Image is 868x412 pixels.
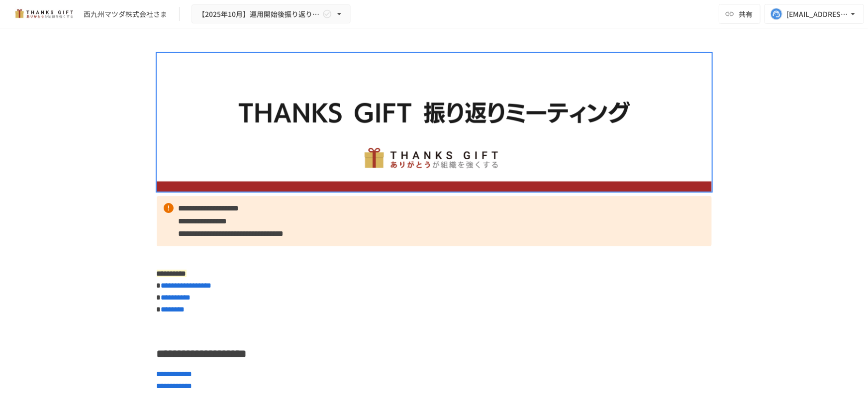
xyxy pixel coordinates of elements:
button: 【2025年10月】運用開始後振り返りミーティング [192,4,351,24]
button: 共有 [719,4,761,24]
span: 共有 [739,8,753,19]
img: mMP1OxWUAhQbsRWCurg7vIHe5HqDpP7qZo7fRoNLXQh [12,6,76,22]
img: ywjCEzGaDRs6RHkpXm6202453qKEghjSpJ0uwcQsaCz [157,53,712,192]
button: [EMAIL_ADDRESS][DOMAIN_NAME] [765,4,864,24]
span: 【2025年10月】運用開始後振り返りミーティング [198,8,320,20]
div: 西九州マツダ株式会社さま [84,9,167,19]
div: [EMAIL_ADDRESS][DOMAIN_NAME] [786,8,848,20]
